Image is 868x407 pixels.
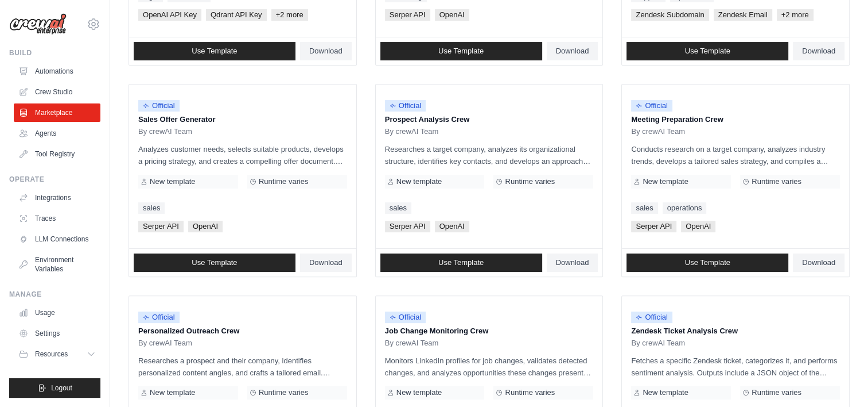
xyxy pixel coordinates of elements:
p: Personalized Outreach Crew [138,325,347,337]
span: New template [643,177,688,186]
p: Fetches a specific Zendesk ticket, categorizes it, and performs sentiment analysis. Outputs inclu... [631,355,840,379]
span: Serper API [138,221,184,232]
span: OpenAI [188,221,223,232]
span: Download [309,47,342,56]
span: +2 more [271,9,308,21]
span: By crewAI Team [631,339,685,348]
span: Download [802,258,835,267]
span: Serper API [631,221,676,232]
a: sales [138,202,165,214]
span: Runtime varies [752,388,801,397]
span: Download [556,47,589,56]
a: Automations [14,62,100,80]
span: New template [396,177,442,186]
a: Agents [14,124,100,143]
span: By crewAI Team [385,339,439,348]
a: Settings [14,324,100,343]
span: New template [643,388,688,397]
a: Download [793,254,844,272]
span: Official [138,100,180,112]
p: Analyzes customer needs, selects suitable products, develops a pricing strategy, and creates a co... [138,143,347,167]
span: Use Template [192,47,237,56]
span: Qdrant API Key [206,9,267,21]
p: Conducts research on a target company, analyzes industry trends, develops a tailored sales strate... [631,143,840,167]
a: Download [300,42,352,60]
span: Zendesk Subdomain [631,9,709,21]
span: Download [802,47,835,56]
a: Use Template [626,254,788,272]
span: Runtime varies [752,177,801,186]
div: Manage [9,290,100,299]
span: Official [138,312,180,323]
a: Download [300,254,352,272]
a: Marketplace [14,103,100,122]
span: Resources [35,350,68,359]
span: Download [556,258,589,267]
span: OpenAI [681,221,715,232]
span: OpenAI API Key [138,9,201,21]
span: Use Template [438,47,484,56]
div: Build [9,48,100,57]
span: Logout [51,383,72,393]
a: Use Template [626,42,788,60]
p: Prospect Analysis Crew [385,114,594,125]
p: Job Change Monitoring Crew [385,325,594,337]
p: Sales Offer Generator [138,114,347,125]
span: Use Template [685,47,730,56]
p: Zendesk Ticket Analysis Crew [631,325,840,337]
a: Use Template [380,254,542,272]
span: Official [631,312,672,323]
p: Meeting Preparation Crew [631,114,840,125]
span: OpenAI [435,9,469,21]
span: Runtime varies [259,388,309,397]
a: sales [631,202,657,214]
span: Use Template [438,258,484,267]
a: Crew Studio [14,83,100,101]
a: Use Template [134,254,295,272]
button: Logout [9,378,100,398]
span: Official [385,312,426,323]
span: By crewAI Team [138,127,192,136]
span: Official [631,100,672,112]
p: Researches a target company, analyzes its organizational structure, identifies key contacts, and ... [385,143,594,167]
span: Serper API [385,9,430,21]
span: By crewAI Team [385,127,439,136]
a: sales [385,202,411,214]
img: Logo [9,13,67,35]
span: By crewAI Team [631,127,685,136]
a: Download [547,254,598,272]
div: Operate [9,175,100,184]
a: Use Template [380,42,542,60]
a: LLM Connections [14,230,100,248]
a: Traces [14,209,100,228]
a: Download [547,42,598,60]
span: Use Template [192,258,237,267]
a: Use Template [134,42,295,60]
a: Environment Variables [14,251,100,278]
span: Runtime varies [259,177,309,186]
p: Researches a prospect and their company, identifies personalized content angles, and crafts a tai... [138,355,347,379]
span: New template [150,388,195,397]
span: Official [385,100,426,112]
span: By crewAI Team [138,339,192,348]
span: New template [396,388,442,397]
a: Usage [14,304,100,322]
span: New template [150,177,195,186]
a: operations [663,202,707,214]
a: Download [793,42,844,60]
span: Zendesk Email [714,9,772,21]
button: Resources [14,345,100,363]
span: OpenAI [435,221,469,232]
a: Tool Registry [14,145,100,163]
span: +2 more [777,9,813,21]
span: Runtime varies [505,388,555,397]
a: Integrations [14,189,100,207]
span: Runtime varies [505,177,555,186]
span: Download [309,258,342,267]
p: Monitors LinkedIn profiles for job changes, validates detected changes, and analyzes opportunitie... [385,355,594,379]
span: Serper API [385,221,430,232]
span: Use Template [685,258,730,267]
